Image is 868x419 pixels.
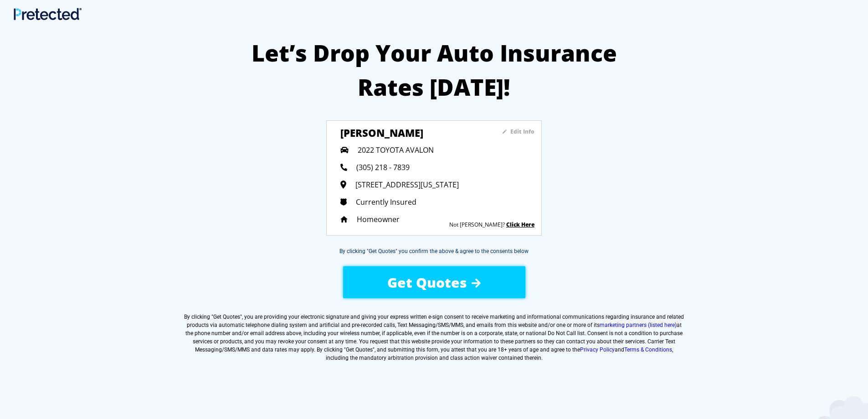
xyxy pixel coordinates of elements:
[184,313,685,362] label: By clicking " ", you are providing your electronic signature and giving your express written e-si...
[506,221,534,228] a: Click Here
[355,180,459,190] span: [STREET_ADDRESS][US_STATE]
[387,273,467,292] span: Get Quotes
[339,247,529,255] div: By clicking "Get Quotes" you confirm the above & agree to the consents below
[356,197,416,207] span: Currently Insured
[580,347,615,353] a: Privacy Policy
[356,162,410,172] span: (305) 218 - 7839
[213,314,240,320] span: Get Quotes
[449,221,505,228] sapn: Not [PERSON_NAME]?
[510,128,534,135] sapn: Edit Info
[14,8,82,20] img: Main Logo
[243,36,625,104] h2: Let’s Drop Your Auto Insurance Rates [DATE]!
[358,145,434,155] span: 2022 TOYOTA AVALON
[343,266,525,298] button: Get Quotes
[340,126,475,140] h3: [PERSON_NAME]
[624,347,672,353] a: Terms & Conditions
[357,214,400,224] span: Homeowner
[600,322,677,328] a: marketing partners (listed here)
